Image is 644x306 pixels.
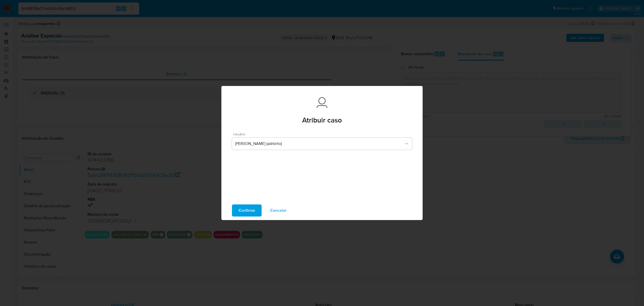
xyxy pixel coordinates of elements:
[270,205,287,216] span: Cancelar
[302,117,342,124] span: Atribuir caso
[238,205,255,216] span: Confirme
[233,132,413,136] span: Usuário
[232,138,412,150] button: [PERSON_NAME] (adrbrito)
[235,141,404,146] span: [PERSON_NAME] (adrbrito)
[232,204,262,217] button: Confirme
[264,204,293,217] button: Cancelar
